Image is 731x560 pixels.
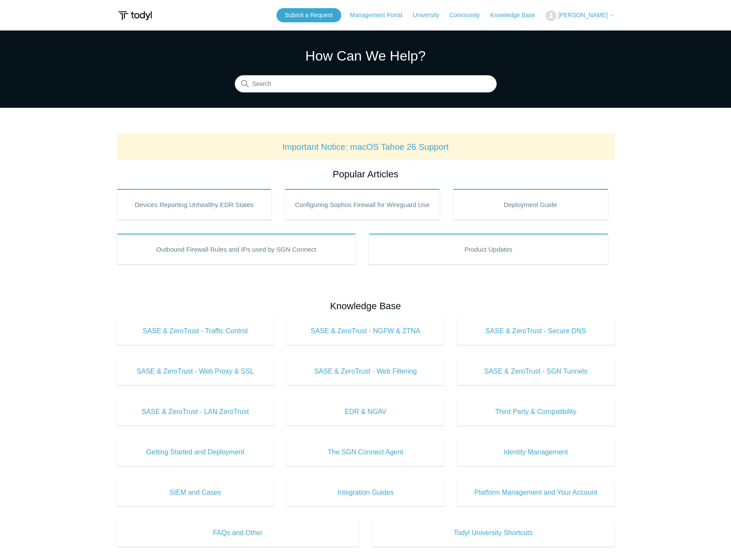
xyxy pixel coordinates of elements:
img: Todyl Support Center Help Center home page [117,8,153,24]
a: Important Notice: macOS Tahoe 26 Support [282,142,449,152]
a: Knowledge Base [490,11,544,20]
a: SASE & ZeroTrust - SGN Tunnels [457,358,615,385]
a: SASE & ZeroTrust - Traffic Control [117,317,274,345]
a: SASE & ZeroTrust - NGFW & ZTNA [287,317,444,345]
a: Deployment Guide [453,189,608,220]
span: SASE & ZeroTrust - NGFW & ZTNA [300,326,431,336]
a: Platform Management and Your Account [457,479,615,506]
a: Community [449,11,488,20]
a: The SGN Connect Agent [287,438,444,466]
a: Configuring Sophos Firewall for Wireguard Use [285,189,440,220]
span: SASE & ZeroTrust - Secure DNS [470,326,602,336]
a: Getting Started and Deployment [117,438,274,466]
a: FAQs and Other [117,519,359,547]
span: Identity Management [470,447,602,457]
span: SASE & ZeroTrust - SGN Tunnels [470,366,602,377]
span: SIEM and Cases [130,487,261,498]
button: [PERSON_NAME] [546,10,614,21]
h2: Popular Articles [117,167,615,181]
span: Third Party & Compatibility [470,407,602,417]
a: University [413,11,447,20]
span: SASE & ZeroTrust - Traffic Control [130,326,261,336]
span: Integration Guides [300,487,431,498]
a: Product Updates [369,234,608,265]
h1: How Can We Help? [235,46,497,66]
span: SASE & ZeroTrust - Web Filtering [300,366,431,377]
a: Outbound Firewall Rules and IPs used by SGN Connect [117,234,356,265]
a: SASE & ZeroTrust - Web Proxy & SSL [117,358,274,385]
a: Submit a Request [276,8,341,22]
a: EDR & NGAV [287,398,444,426]
span: EDR & NGAV [300,407,431,417]
span: SASE & ZeroTrust - LAN ZeroTrust [130,407,261,417]
span: The SGN Connect Agent [300,447,431,457]
a: SIEM and Cases [117,479,274,506]
a: SASE & ZeroTrust - LAN ZeroTrust [117,398,274,426]
a: SASE & ZeroTrust - Secure DNS [457,317,615,345]
span: FAQs and Other [130,528,346,538]
span: Getting Started and Deployment [130,447,261,457]
span: SASE & ZeroTrust - Web Proxy & SSL [130,366,261,377]
span: Platform Management and Your Account [470,487,602,498]
span: Todyl University Shortcuts [385,528,602,538]
h2: Knowledge Base [117,299,615,313]
a: Devices Reporting Unhealthy EDR States [117,189,272,220]
a: Third Party & Compatibility [457,398,615,426]
a: SASE & ZeroTrust - Web Filtering [287,358,444,385]
span: [PERSON_NAME] [558,12,607,18]
a: Management Portal [350,11,411,20]
a: Identity Management [457,438,615,466]
a: Todyl University Shortcuts [372,519,615,547]
input: Search [235,76,497,93]
a: Integration Guides [287,479,444,506]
